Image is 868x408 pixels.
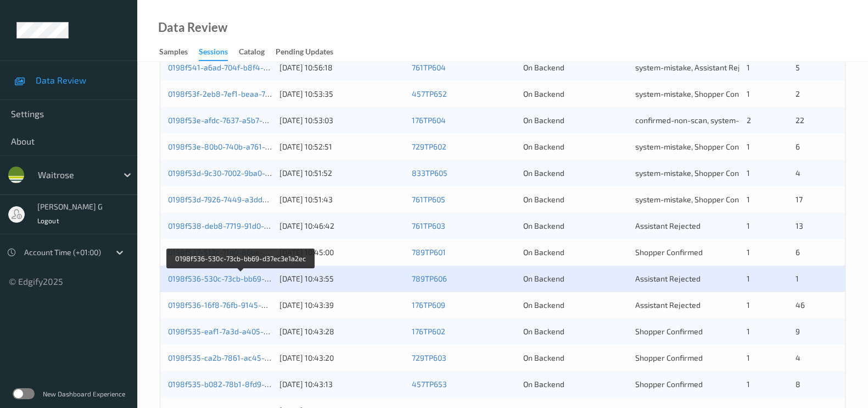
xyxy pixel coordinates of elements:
a: 761TP604 [412,63,446,72]
div: Data Review [158,22,227,33]
span: 2 [747,115,751,125]
span: 8 [796,379,800,389]
span: 1 [747,300,750,310]
span: system-mistake, Shopper Confirmed, Unusual-Activity [635,195,822,204]
span: 1 [747,353,750,362]
div: On Backend [523,115,627,126]
a: 0198f53d-9c30-7002-9ba0-06f75cd5f2e5 [168,168,313,178]
div: [DATE] 10:43:13 [279,379,404,390]
div: Samples [159,46,188,60]
span: 2 [796,89,800,98]
div: [DATE] 10:43:28 [279,326,404,337]
div: On Backend [523,62,627,73]
span: Assistant Rejected [635,221,701,230]
a: 0198f53d-7926-7449-a3dd-c3700105ef09 [168,195,315,204]
span: 6 [796,247,800,257]
div: On Backend [523,194,627,205]
div: [DATE] 10:43:55 [279,273,404,284]
a: 0198f541-a6ad-704f-b8f4-18404da4b0e6 [168,63,317,72]
span: 1 [796,274,799,283]
a: 761TP603 [412,221,445,230]
span: system-mistake, Assistant Rejected, Unusual-Activity [635,63,820,72]
span: 5 [796,63,800,72]
span: Shopper Confirmed [635,247,703,257]
div: Catalog [239,46,265,60]
a: 0198f536-530c-73cb-bb69-d37ec3e1a2ec [168,274,315,283]
a: Samples [159,45,199,60]
span: 1 [747,274,750,283]
a: Sessions [199,45,239,61]
span: Assistant Rejected [635,300,701,310]
span: 13 [796,221,803,230]
span: system-mistake, Shopper Confirmed, Unusual-Activity [635,89,822,98]
div: On Backend [523,379,627,390]
a: 789TP606 [412,274,447,283]
div: On Backend [523,141,627,152]
span: 1 [747,327,750,336]
a: 0198f537-513c-71d0-86be-a4281e08ea05 [168,247,316,257]
a: 176TP604 [412,115,446,125]
div: Sessions [199,46,228,61]
div: On Backend [523,89,627,100]
div: Pending Updates [276,46,333,60]
span: 1 [747,89,750,98]
span: 46 [796,300,805,310]
div: [DATE] 10:43:20 [279,352,404,363]
span: 1 [747,63,750,72]
div: On Backend [523,247,627,258]
a: 0198f535-b082-78b1-8fd9-9d3cd50a4c33 [168,379,317,389]
div: [DATE] 10:53:03 [279,115,404,126]
div: On Backend [523,273,627,284]
span: 9 [796,327,800,336]
span: 22 [796,115,804,125]
div: [DATE] 10:56:18 [279,62,404,73]
a: 0198f538-deb8-7719-91d0-5ef71133a732 [168,221,312,230]
a: 176TP602 [412,327,445,336]
span: 17 [796,195,803,204]
a: 729TP603 [412,353,446,362]
div: [DATE] 10:45:00 [279,247,404,258]
span: 6 [796,142,800,151]
a: Pending Updates [276,45,344,60]
a: 0198f535-eaf1-7a3d-a405-caeebfe05b93 [168,327,314,336]
span: system-mistake, Shopper Confirmed, Unusual-Activity [635,142,822,151]
span: 1 [747,247,750,257]
div: [DATE] 10:46:42 [279,220,404,231]
span: 4 [796,168,800,178]
span: 1 [747,221,750,230]
div: [DATE] 10:51:52 [279,168,404,179]
span: 1 [747,142,750,151]
a: Catalog [239,45,276,60]
div: On Backend [523,352,627,363]
a: 0198f535-ca2b-7861-ac45-bd5c6da47e17 [168,353,315,362]
span: 1 [747,168,750,178]
span: Shopper Confirmed [635,353,703,362]
a: 833TP605 [412,168,447,178]
a: 729TP602 [412,142,446,151]
a: 176TP609 [412,300,445,310]
div: On Backend [523,168,627,179]
a: 457TP652 [412,89,447,98]
a: 789TP601 [412,247,446,257]
a: 0198f536-16f8-76fb-9145-263454f1b89d [168,300,313,310]
span: 1 [747,379,750,389]
div: On Backend [523,326,627,337]
span: Assistant Rejected [635,274,701,283]
a: 761TP605 [412,195,445,204]
a: 0198f53e-afdc-7637-a5b7-3ab51060c283 [168,115,314,125]
span: Shopper Confirmed [635,327,703,336]
div: On Backend [523,300,627,311]
a: 0198f53e-80b0-740b-a761-fc426cbee845 [168,142,317,151]
div: On Backend [523,220,627,231]
div: [DATE] 10:52:51 [279,141,404,152]
span: 4 [796,353,800,362]
div: [DATE] 10:51:43 [279,194,404,205]
div: [DATE] 10:53:35 [279,89,404,100]
a: 0198f53f-2eb8-7ef1-beaa-768310ed1f47 [168,89,310,98]
span: Shopper Confirmed [635,379,703,389]
span: 1 [747,195,750,204]
div: [DATE] 10:43:39 [279,300,404,311]
a: 457TP653 [412,379,447,389]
